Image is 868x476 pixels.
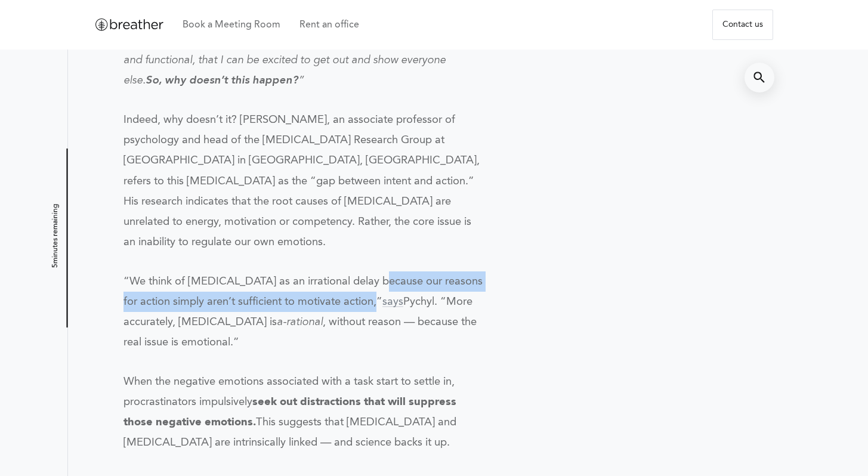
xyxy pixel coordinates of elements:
h5: minutes remaining [48,147,62,326]
span: 5 [51,264,58,268]
span: Pychyl. “More accurately, [MEDICAL_DATA] is [123,296,472,327]
a: says [382,296,403,307]
span: , without reason — because the real issue is emotional.” [123,317,477,348]
b: seek out distractions that will suppress those negative emotions. [123,397,456,428]
span: This suggests that [MEDICAL_DATA] and [MEDICAL_DATA] are intrinsically linked — and science backs... [123,417,456,448]
span: Indeed, why doesn’t it? [PERSON_NAME], an associate professor of psychology and head of the [MEDI... [123,115,480,247]
span: “We think of [MEDICAL_DATA] as an irrational delay because our reasons for action simply aren’t s... [123,276,483,307]
span: ” [298,75,304,86]
span: When the negative emotions associated with a task start to settle in, procrastinators impulsively [123,376,455,407]
span: a-rational [277,317,323,327]
i: So, why doesn’t this happen? [146,75,298,86]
